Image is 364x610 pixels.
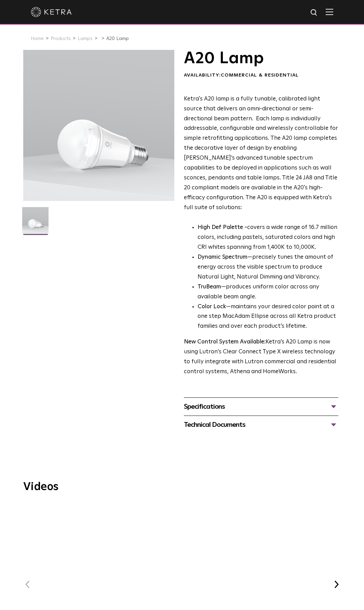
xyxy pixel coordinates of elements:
[184,72,338,79] div: Availability:
[31,36,44,41] a: Home
[332,580,341,589] button: Next
[51,36,71,41] a: Products
[198,254,247,260] strong: Dynamic Spectrum
[310,9,319,17] img: search icon
[198,304,226,310] strong: Color Lock
[198,284,221,290] strong: TruBeam
[23,482,341,492] h3: Videos
[22,207,49,239] img: A20-Lamp-2021-Web-Square
[198,223,338,253] p: covers a wide range of 16.7 million colors, including pastels, saturated colors and high CRI whit...
[31,7,72,17] img: ketra-logo-2019-white
[184,419,338,430] div: Technical Documents
[198,253,338,282] li: —precisely tunes the amount of energy across the visible spectrum to produce Natural Light, Natur...
[184,337,338,377] p: Ketra’s A20 Lamp is now using Lutron’s Clear Connect Type X wireless technology to fully integrat...
[326,9,333,15] img: Hamburger%20Nav.svg
[221,73,299,78] span: Commercial & Residential
[78,36,93,41] a: Lamps
[198,282,338,302] li: —produces uniform color across any available beam angle.
[184,96,338,211] span: Ketra's A20 lamp is a fully tunable, calibrated light source that delivers an omni-directional or...
[184,339,266,345] strong: New Control System Available:
[184,401,338,412] div: Specifications
[106,36,129,41] a: A20 Lamp
[23,580,32,589] button: Previous
[198,302,338,332] li: —maintains your desired color point at a one step MacAdam Ellipse across all Ketra product famili...
[184,50,338,67] h1: A20 Lamp
[198,225,247,230] strong: High Def Palette -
